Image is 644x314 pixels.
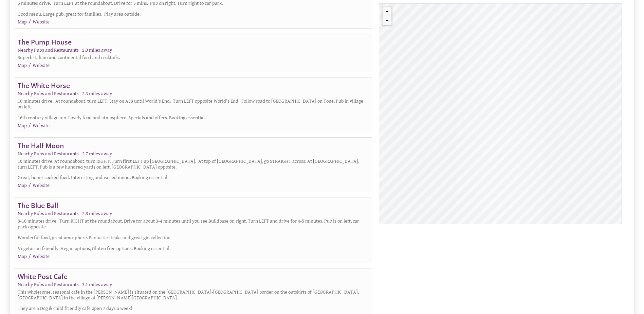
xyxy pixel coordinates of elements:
[82,47,112,53] li: 2.0 miles away
[18,235,368,241] p: Wonderful food, great amosphere. Fantastic steaks and great gin collection.
[33,254,50,259] a: Website
[18,272,68,281] a: White Post Cafe
[18,201,58,210] a: The Blue Ball
[18,37,72,47] a: The Pump House
[33,19,50,25] a: Website
[18,289,368,301] p: This wholesome, seasonal cafe in the [PERSON_NAME] is situated on the [GEOGRAPHIC_DATA]-[GEOGRAPH...
[18,218,368,230] p: 8-10 minutes drive. Turn RIGHT at the roundabout. Drive for about 3-4 minutes until you see Build...
[18,254,27,259] a: Map
[82,282,112,287] li: 3.1 miles away
[379,4,622,224] canvas: Map
[18,211,79,216] a: Nearby Pubs and Restaurants
[18,11,368,17] p: Good menu. Large pub, great for families. Play area outside.
[18,123,27,128] a: Map
[18,47,79,53] a: Nearby Pubs and Restaurants
[18,182,27,188] a: Map
[18,81,70,90] a: The White Horse
[18,55,368,60] p: Superb Italiam and continental food and cocktails.
[18,115,368,121] p: 16th century village inn. Lovely food and atmosphere. Specials and offers. Booking essential.
[33,182,50,188] a: Website
[383,16,391,25] button: Zoom out
[18,91,79,97] a: Nearby Pubs and Restaurants
[18,98,368,110] p: 10 minutes drive. At roundabout, turn LEFT. Stay on A38 until World's End. Turn LEFT opposite Wor...
[18,141,64,150] a: The Half Moon
[33,123,50,128] a: Website
[18,151,79,157] a: Nearby Pubs and Restaurants
[18,63,27,68] a: Map
[82,91,112,97] li: 2.3 miles away
[18,0,368,6] p: 5 minutes drive. Turn LEFT at the roundabout. Drive for 5 mins. Pub on right. Turn right to car p...
[82,211,112,216] li: 2.8 miles away
[18,306,368,311] p: They are a Dog & child friendly cafe open 7 days a week!
[18,282,79,287] a: Nearby Pubs and Restaurants
[18,19,27,25] a: Map
[18,246,368,251] p: Vegetarian friendly, Vegan options, Gluten free options. Booking essential.
[82,151,112,157] li: 2.7 miles away
[18,175,368,180] p: Great, home-cooked food. Interesting and varied menu. Booking essential.
[18,158,368,170] p: 10 minutes drive. At roundabout, turn RIGHT. Turn first LEFT up [GEOGRAPHIC_DATA]. At top of [GEO...
[383,7,391,16] button: Zoom in
[33,63,50,68] a: Website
